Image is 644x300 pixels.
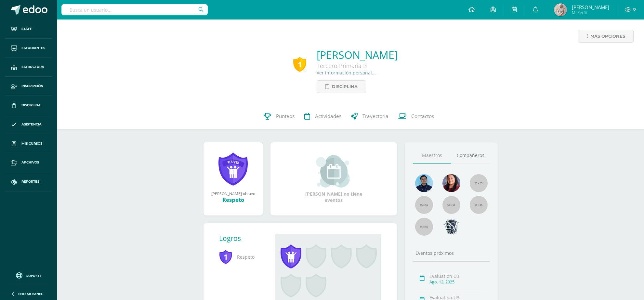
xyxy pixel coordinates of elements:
[301,155,366,203] div: [PERSON_NAME] no tiene eventos
[346,103,393,129] a: Trayectoria
[210,191,256,196] div: [PERSON_NAME] obtuvo
[315,113,341,120] span: Actividades
[415,218,433,236] img: 55x55
[442,196,460,214] img: 55x55
[21,122,42,127] span: Asistencia
[393,103,439,129] a: Contactos
[219,234,270,243] div: Logros
[21,160,39,165] span: Archivos
[276,113,295,120] span: Punteos
[5,39,52,58] a: Estudiantes
[5,96,52,115] a: Disciplina
[317,62,398,70] div: Tercero Primaria B
[429,273,488,279] div: Evaluation U3
[21,64,44,70] span: Estructura
[299,103,346,129] a: Actividades
[332,81,358,93] span: Disciplina
[21,84,43,89] span: Inscripción
[5,172,52,191] a: Reportes
[470,174,488,192] img: 55x55
[572,4,609,10] span: [PERSON_NAME]
[578,30,634,43] a: Más opciones
[61,4,208,15] input: Busca un usuario...
[554,3,567,16] img: 0721312b14301b3cebe5de6252ad211a.png
[413,147,451,164] a: Maestros
[5,20,52,39] a: Staff
[21,103,41,108] span: Disciplina
[219,248,265,266] span: Respeto
[293,57,306,72] div: 1
[429,279,488,285] div: Ago. 12, 2025
[5,77,52,96] a: Inscripción
[415,196,433,214] img: 55x55
[18,292,43,296] span: Cerrar panel
[317,70,376,76] a: Ver información personal...
[5,134,52,153] a: Mis cursos
[8,271,49,280] a: Soporte
[26,273,42,278] span: Soporte
[590,30,625,42] span: Más opciones
[21,26,32,32] span: Staff
[317,48,398,62] a: [PERSON_NAME]
[210,196,256,203] div: Respeto
[5,58,52,77] a: Estructura
[470,196,488,214] img: 55x55
[442,174,460,192] img: 793c0cca7fcd018feab202218d1df9f6.png
[572,10,609,15] span: Mi Perfil
[451,147,490,164] a: Compañeros
[5,115,52,134] a: Asistencia
[21,179,39,184] span: Reportes
[411,113,434,120] span: Contactos
[316,155,351,188] img: event_small.png
[415,174,433,192] img: 8f174f9ec83d682dfb8124fd4ef1c5f7.png
[21,141,42,146] span: Mis cursos
[21,46,45,51] span: Estudiantes
[259,103,299,129] a: Punteos
[362,113,388,120] span: Trayectoria
[5,153,52,172] a: Archivos
[219,249,232,264] span: 1
[413,250,490,256] div: Eventos próximos
[442,218,460,236] img: aec1a58076126aed1c7d7397611df606.png
[317,80,366,93] a: Disciplina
